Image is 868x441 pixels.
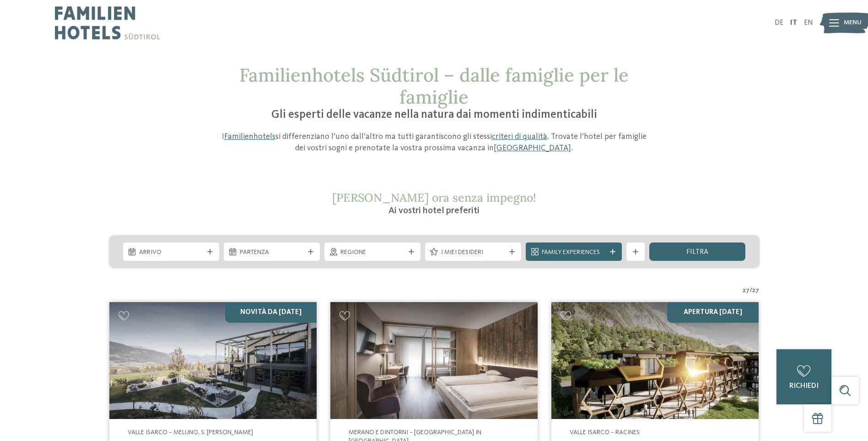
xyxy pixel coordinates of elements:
span: Gli esperti delle vacanze nella natura dai momenti indimenticabili [271,109,597,121]
a: criteri di qualità [492,132,547,141]
span: I miei desideri [441,248,505,257]
img: Cercate un hotel per famiglie? Qui troverete solo i migliori! [109,302,317,419]
span: 27 [752,286,759,295]
span: Valle Isarco – Meluno, S. [PERSON_NAME] [128,429,253,435]
span: Familienhotels Südtirol – dalle famiglie per le famiglie [239,63,629,109]
span: 27 [743,286,749,295]
img: Cercate un hotel per famiglie? Qui troverete solo i migliori! [551,302,759,419]
span: Arrivo [139,248,203,257]
a: Familienhotels [224,132,275,141]
span: Regione [340,248,404,257]
span: [PERSON_NAME] ora senza impegno! [332,190,536,205]
span: Menu [844,18,862,28]
span: filtra [686,248,708,256]
a: richiedi [776,349,831,404]
a: DE [775,19,783,27]
p: I si differenziano l’uno dall’altro ma tutti garantiscono gli stessi . Trovate l’hotel per famigl... [217,131,652,154]
span: Family Experiences [542,248,606,257]
a: EN [804,19,813,27]
a: IT [790,19,797,27]
span: Ai vostri hotel preferiti [388,206,480,215]
a: [GEOGRAPHIC_DATA] [494,144,571,152]
span: richiedi [789,382,819,390]
span: / [749,286,752,295]
span: Partenza [240,248,304,257]
span: Valle Isarco – Racines [570,429,640,435]
img: Cercate un hotel per famiglie? Qui troverete solo i migliori! [330,302,538,419]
